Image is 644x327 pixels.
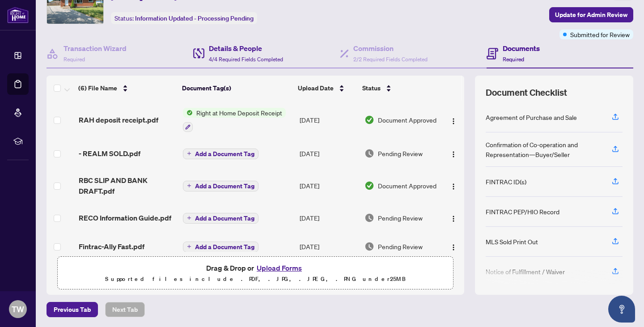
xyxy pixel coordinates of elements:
[450,244,457,251] img: Logo
[47,302,98,317] button: Previous Tab
[187,151,191,156] span: plus
[486,207,559,217] div: FINTRAC PEP/HIO Record
[450,118,457,125] img: Logo
[359,76,439,101] th: Status
[364,242,374,251] img: Document Status
[353,56,428,63] span: 2/2 Required Fields Completed
[183,213,258,224] button: Add a Document Tag
[135,14,254,22] span: Information Updated - Processing Pending
[183,148,258,159] button: Add a Document Tag
[178,76,294,101] th: Document Tag(s)
[79,115,158,125] span: RAH deposit receipt.pdf
[183,181,258,191] button: Add a Document Tag
[187,244,191,249] span: plus
[183,241,258,252] button: Add a Document Tag
[364,149,374,158] img: Document Status
[364,181,374,191] img: Document Status
[503,43,540,54] h4: Documents
[294,76,358,101] th: Upload Date
[79,241,144,252] span: Fintrac-Ally Fast.pdf
[378,213,423,223] span: Pending Review
[486,177,526,187] div: FINTRAC ID(s)
[78,83,117,93] span: (6) File Name
[75,76,178,101] th: (6) File Name
[364,115,374,125] img: Document Status
[58,257,453,290] span: Drag & Drop orUpload FormsSupported files include .PDF, .JPG, .JPEG, .PNG under25MB
[54,302,91,317] span: Previous Tab
[446,239,461,254] button: Logo
[111,12,257,24] div: Status:
[209,56,283,63] span: 4/4 Required Fields Completed
[450,215,457,222] img: Logo
[7,7,29,23] img: logo
[183,212,258,224] button: Add a Document Tag
[296,204,360,232] td: [DATE]
[486,237,538,246] div: MLS Sold Print Out
[296,168,360,204] td: [DATE]
[193,108,286,118] span: Right at Home Deposit Receipt
[209,43,283,54] h4: Details & People
[446,211,461,225] button: Logo
[79,175,176,196] span: RBC SLIP AND BANK DRAFT.pdf
[378,181,436,191] span: Document Approved
[79,148,140,159] span: - REALM SOLD.pdf
[378,149,423,158] span: Pending Review
[195,244,254,250] span: Add a Document Tag
[570,30,630,39] span: Submitted for Review
[446,146,461,161] button: Logo
[183,180,258,191] button: Add a Document Tag
[254,262,305,274] button: Upload Forms
[608,296,635,323] button: Open asap
[503,56,524,63] span: Required
[195,215,254,221] span: Add a Document Tag
[195,151,254,157] span: Add a Document Tag
[296,101,360,139] td: [DATE]
[64,56,85,63] span: Required
[64,43,127,54] h4: Transaction Wizard
[183,242,258,252] button: Add a Document Tag
[296,232,360,261] td: [DATE]
[105,302,145,317] button: Next Tab
[79,212,171,223] span: RECO Information Guide.pdf
[183,108,286,132] button: Status IconRight at Home Deposit Receipt
[486,86,567,99] span: Document Checklist
[63,274,448,285] p: Supported files include .PDF, .JPG, .JPEG, .PNG under 25 MB
[206,262,305,274] span: Drag & Drop or
[450,151,457,158] img: Logo
[378,242,423,251] span: Pending Review
[450,183,457,190] img: Logo
[296,139,360,168] td: [DATE]
[555,8,627,22] span: Update for Admin Review
[362,83,381,93] span: Status
[486,267,565,276] div: Notice of Fulfillment / Waiver
[549,7,633,22] button: Update for Admin Review
[183,149,258,159] button: Add a Document Tag
[353,43,428,54] h4: Commission
[378,115,436,125] span: Document Approved
[195,183,254,189] span: Add a Document Tag
[12,303,24,315] span: TW
[187,216,191,220] span: plus
[446,178,461,193] button: Logo
[183,108,193,118] img: Status Icon
[446,113,461,127] button: Logo
[486,140,601,159] div: Confirmation of Co-operation and Representation—Buyer/Seller
[486,112,577,122] div: Agreement of Purchase and Sale
[364,213,374,223] img: Document Status
[298,83,334,93] span: Upload Date
[187,183,191,188] span: plus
